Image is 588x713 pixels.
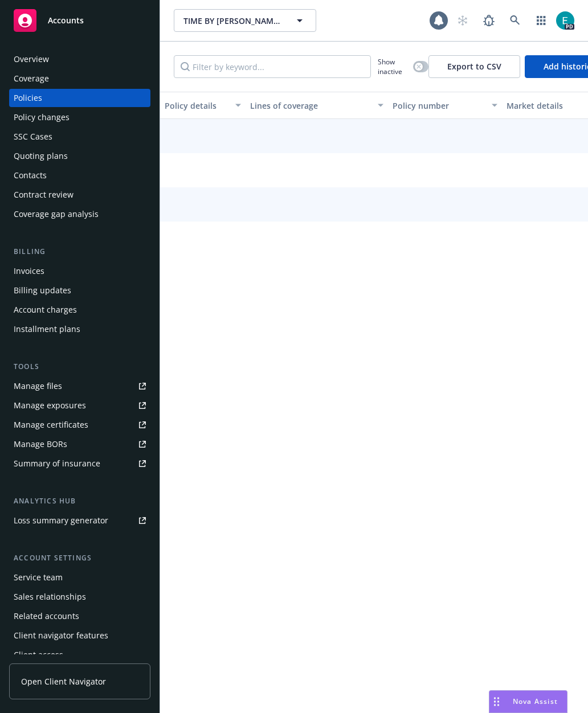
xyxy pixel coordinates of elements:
[174,55,371,78] input: Filter by keyword...
[9,607,150,625] a: Related accounts
[9,552,150,564] div: Account settings
[9,205,150,223] a: Coverage gap analysis
[451,9,474,32] a: Start snowing
[489,691,504,712] div: Drag to move
[9,588,150,606] a: Sales relationships
[14,646,63,664] div: Client access
[250,100,371,112] div: Lines of coverage
[14,588,86,606] div: Sales relationships
[489,690,567,713] button: Nova Assist
[14,108,70,126] div: Policy changes
[9,646,150,664] a: Client access
[14,281,71,300] div: Billing updates
[14,128,52,146] div: SSC Cases
[9,377,150,395] a: Manage files
[9,435,150,453] a: Manage BORs
[14,147,68,165] div: Quoting plans
[9,246,150,257] div: Billing
[504,9,526,32] a: Search
[513,696,558,706] span: Nova Assist
[388,92,502,119] button: Policy number
[9,262,150,280] a: Invoices
[48,16,84,25] span: Accounts
[14,50,49,68] div: Overview
[9,626,150,645] a: Client navigator features
[530,9,553,32] a: Switch app
[21,675,106,687] span: Open Client Navigator
[14,166,47,185] div: Contacts
[9,511,150,530] a: Loss summary generator
[477,9,500,32] a: Report a Bug
[14,396,86,415] div: Manage exposures
[14,377,62,395] div: Manage files
[9,186,150,204] a: Contract review
[9,361,150,372] div: Tools
[14,262,44,280] div: Invoices
[9,69,150,88] a: Coverage
[246,92,388,119] button: Lines of coverage
[14,454,100,473] div: Summary of insurance
[393,100,485,112] div: Policy number
[9,416,150,434] a: Manage certificates
[9,495,150,507] div: Analytics hub
[9,166,150,185] a: Contacts
[14,320,80,338] div: Installment plans
[160,92,246,119] button: Policy details
[428,55,520,78] button: Export to CSV
[9,281,150,300] a: Billing updates
[14,186,73,204] div: Contract review
[14,89,42,107] div: Policies
[9,108,150,126] a: Policy changes
[9,89,150,107] a: Policies
[14,205,99,223] div: Coverage gap analysis
[378,57,409,76] span: Show inactive
[14,301,77,319] div: Account charges
[9,50,150,68] a: Overview
[9,301,150,319] a: Account charges
[14,607,79,625] div: Related accounts
[9,320,150,338] a: Installment plans
[14,69,49,88] div: Coverage
[14,626,108,645] div: Client navigator features
[556,11,574,30] img: photo
[14,416,88,434] div: Manage certificates
[14,511,108,530] div: Loss summary generator
[165,100,228,112] div: Policy details
[9,396,150,415] a: Manage exposures
[9,5,150,36] a: Accounts
[9,454,150,473] a: Summary of insurance
[14,568,63,587] div: Service team
[9,128,150,146] a: SSC Cases
[174,9,316,32] button: TIME BY [PERSON_NAME], INC.
[14,435,67,453] div: Manage BORs
[9,568,150,587] a: Service team
[9,147,150,165] a: Quoting plans
[183,15,282,27] span: TIME BY [PERSON_NAME], INC.
[447,61,501,72] span: Export to CSV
